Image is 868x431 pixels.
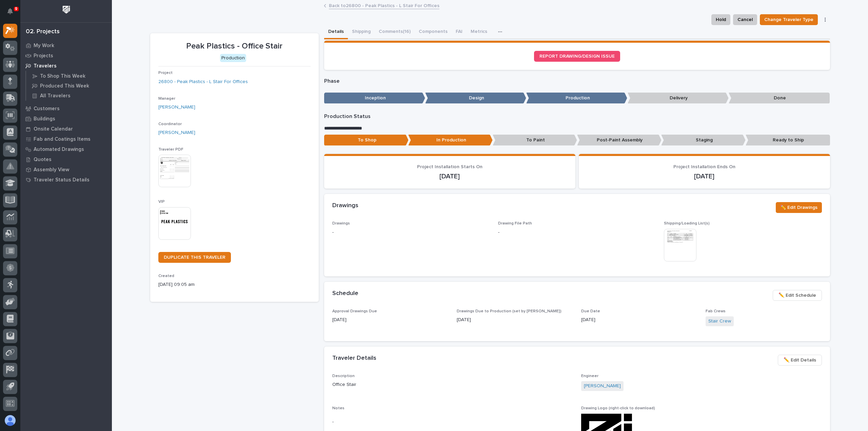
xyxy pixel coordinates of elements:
[3,4,17,18] button: Notifications
[708,318,731,325] a: Stair Crew
[34,63,57,69] p: Travelers
[375,25,415,39] button: Comments (16)
[457,316,573,324] p: [DATE]
[20,154,112,164] a: Quotes
[581,316,697,324] p: [DATE]
[20,134,112,144] a: Fab and Coatings Items
[26,28,60,36] div: 02. Projects
[34,157,52,163] p: Quotes
[711,14,730,25] button: Hold
[20,175,112,185] a: Traveler Status Details
[20,40,112,51] a: My Work
[158,97,175,101] span: Manager
[539,54,615,59] span: REPORT DRAWING/DESIGN ISSUE
[20,164,112,175] a: Assembly View
[158,200,165,204] span: VIP
[34,177,90,183] p: Traveler Status Details
[706,309,726,313] span: Fab Crews
[737,16,753,24] span: Cancel
[784,356,816,364] span: ✏️ Edit Details
[587,172,822,180] p: [DATE]
[60,3,73,16] img: Workspace Logo
[20,103,112,114] a: Customers
[661,135,746,146] p: Staging
[3,413,17,428] button: users-avatar
[498,229,499,236] p: -
[332,355,376,362] h2: Traveler Details
[628,93,729,104] p: Delivery
[158,148,183,152] span: Traveler PDF
[158,274,174,278] span: Created
[40,73,85,79] p: To Shop This Week
[332,172,567,180] p: [DATE]
[778,291,816,299] span: ✏️ Edit Schedule
[332,290,358,297] h2: Schedule
[332,316,449,324] p: [DATE]
[324,93,425,104] p: Inception
[452,25,467,39] button: FAI
[20,61,112,71] a: Travelers
[526,93,627,104] p: Production
[733,14,757,25] button: Cancel
[664,221,710,226] span: Shipping/Loading List(s)
[332,221,350,226] span: Drawings
[408,135,493,146] p: In Production
[34,43,54,49] p: My Work
[581,374,598,378] span: Engineer
[581,406,655,410] span: Drawing Logo (right-click to download)
[324,78,830,84] p: Phase
[493,135,577,146] p: To Paint
[158,71,173,75] span: Project
[329,1,439,9] a: Back to26800 - Peak Plastics - L Stair For Offices
[20,124,112,134] a: Onsite Calendar
[457,309,561,313] span: Drawings Due to Production (set by [PERSON_NAME])
[158,104,195,111] a: [PERSON_NAME]
[40,93,71,99] p: All Travelers
[158,281,311,288] p: [DATE] 09:05 am
[673,164,735,169] span: Project Installation Ends On
[467,25,491,39] button: Metrics
[729,93,830,104] p: Done
[26,91,112,100] a: All Travelers
[324,135,409,146] p: To Shop
[158,122,182,126] span: Coordinator
[164,255,225,260] span: DUPLICATE THIS TRAVELER
[332,381,573,388] p: Office Stair
[26,81,112,91] a: Produced This Week
[332,309,377,313] span: Approval Drawings Due
[332,202,358,210] h2: Drawings
[584,383,621,390] a: [PERSON_NAME]
[34,126,73,132] p: Onsite Calendar
[158,129,195,136] a: [PERSON_NAME]
[15,6,17,11] p: 9
[332,418,573,426] p: -
[498,221,532,226] span: Drawing File Path
[34,53,53,59] p: Projects
[220,54,246,62] div: Production
[415,25,452,39] button: Components
[776,202,822,213] button: ✏️ Edit Drawings
[534,51,620,62] a: REPORT DRAWING/DESIGN ISSUE
[778,355,822,366] button: ✏️ Edit Details
[764,16,813,24] span: Change Traveler Type
[34,146,84,153] p: Automated Drawings
[780,203,817,212] span: ✏️ Edit Drawings
[332,406,344,410] span: Notes
[324,113,830,120] p: Production Status
[581,309,600,313] span: Due Date
[34,136,91,142] p: Fab and Coatings Items
[34,116,55,122] p: Buildings
[20,144,112,154] a: Automated Drawings
[746,135,830,146] p: Ready to Ship
[425,93,526,104] p: Design
[577,135,662,146] p: Post-Paint Assembly
[158,252,231,263] a: DUPLICATE THIS TRAVELER
[40,83,89,89] p: Produced This Week
[332,374,355,378] span: Description
[773,290,822,301] button: ✏️ Edit Schedule
[348,25,375,39] button: Shipping
[417,164,482,169] span: Project Installation Starts On
[34,167,69,173] p: Assembly View
[760,14,818,25] button: Change Traveler Type
[34,106,60,112] p: Customers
